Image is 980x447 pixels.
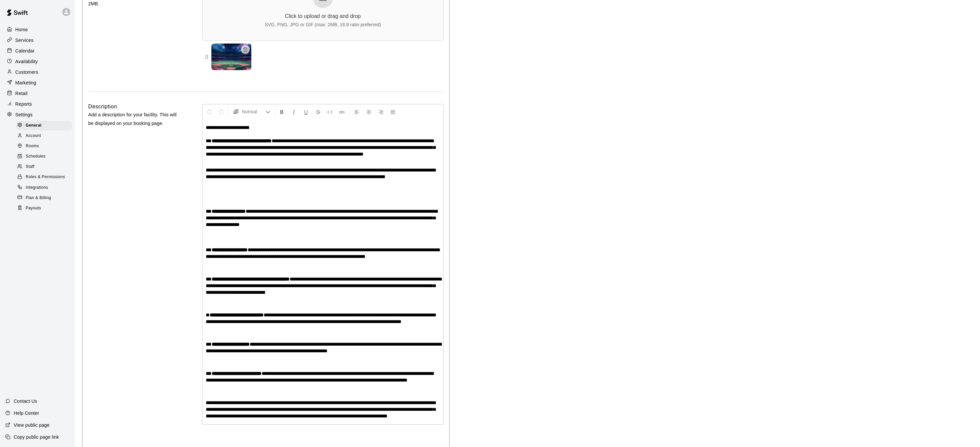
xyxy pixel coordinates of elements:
[204,106,215,118] button: Undo
[351,106,363,118] button: Left Align
[16,152,75,162] a: Schedules
[276,106,288,118] button: Format Bold
[26,133,41,139] span: Account
[88,102,117,111] h6: Description
[5,99,70,109] a: Reports
[288,106,300,118] button: Format Italics
[26,184,48,191] span: Integrations
[387,106,398,118] button: Justify Align
[16,162,72,171] div: Staff
[15,58,38,65] p: Availability
[5,88,70,98] a: Retail
[16,152,72,161] div: Schedules
[26,153,46,160] span: Schedules
[16,172,75,182] a: Roles & Permissions
[15,26,28,33] p: Home
[242,108,265,115] span: Normal
[16,193,72,203] div: Plan & Billing
[16,203,75,213] a: Payouts
[16,172,72,182] div: Roles & Permissions
[14,434,59,440] p: Copy public page link
[230,106,273,118] button: Formatting Options
[15,69,38,75] p: Customers
[211,44,251,70] img: Banner 1
[15,48,35,54] p: Calendar
[5,56,70,66] a: Availability
[16,193,75,203] a: Plan & Billing
[16,120,75,131] a: General
[15,79,36,86] p: Marketing
[285,13,361,19] div: Click to upload or drag and drop
[26,195,51,201] span: Plan & Billing
[16,141,75,152] a: Rooms
[16,121,72,130] div: General
[5,67,70,77] a: Customers
[375,106,386,118] button: Right Align
[14,398,37,404] p: Contact Us
[14,422,50,428] p: View public page
[15,37,34,44] p: Services
[26,205,41,212] span: Payouts
[26,143,39,150] span: Rooms
[5,110,70,120] a: Settings
[216,106,227,118] button: Redo
[16,182,75,193] a: Integrations
[5,46,70,56] a: Calendar
[265,22,381,27] div: SVG, PNG, JPG or GIF (max: 2MB, 16:9 ratio preferred)
[336,106,348,118] button: Insert Link
[5,78,70,88] a: Marketing
[300,106,312,118] button: Format Underline
[26,174,65,180] span: Roles & Permissions
[16,131,72,141] div: Account
[15,90,28,97] p: Retail
[5,25,70,35] a: Home
[16,131,75,141] a: Account
[16,162,75,172] a: Staff
[26,164,34,170] span: Staff
[16,142,72,151] div: Rooms
[15,111,33,118] p: Settings
[363,106,374,118] button: Center Align
[5,35,70,45] a: Services
[26,122,42,129] span: General
[88,111,181,127] p: Add a description for your facility. This will be displayed on your booking page.
[15,101,32,107] p: Reports
[16,183,72,192] div: Integrations
[16,204,72,213] div: Payouts
[312,106,324,118] button: Format Strikethrough
[14,410,39,416] p: Help Center
[324,106,336,118] button: Insert Code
